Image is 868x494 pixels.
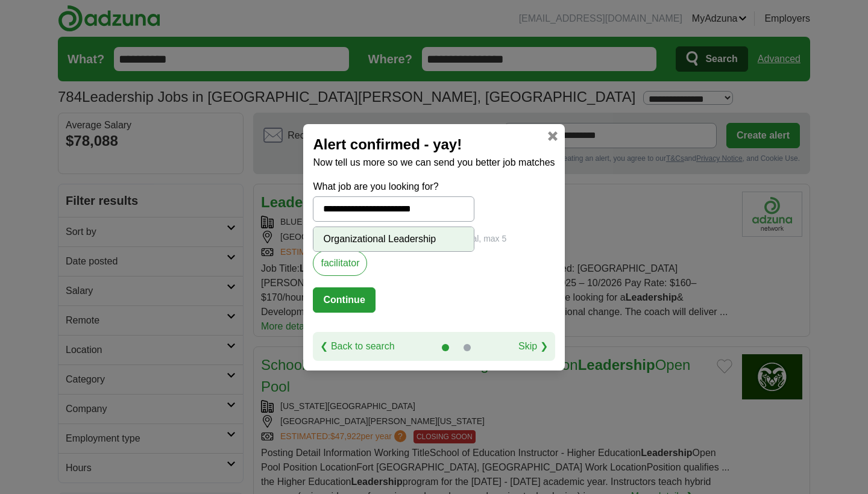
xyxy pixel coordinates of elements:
[313,134,555,155] h2: Alert confirmed - yay!
[313,227,473,251] li: Organizational Leadership
[447,234,506,243] span: Optional, max 5
[313,180,474,194] label: What job are you looking for?
[320,339,394,354] a: ❮ Back to search
[518,339,548,354] a: Skip ❯
[313,251,367,276] label: facilitator
[313,287,375,313] button: Continue
[313,155,555,170] p: Now tell us more so we can send you better job matches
